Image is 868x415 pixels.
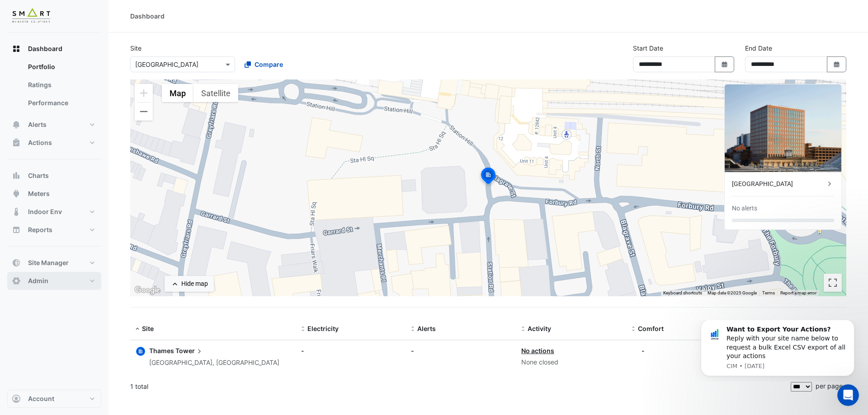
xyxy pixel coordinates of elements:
[663,290,702,296] button: Keyboard shortcuts
[7,58,101,116] div: Dashboard
[12,225,21,234] app-icon: Reports
[132,284,162,296] a: Open this area in Google Maps (opens a new window)
[12,138,21,147] app-icon: Actions
[255,60,283,69] span: Compare
[12,120,21,129] app-icon: Alerts
[7,40,101,58] button: Dashboard
[130,375,789,398] div: 1 total
[732,179,825,189] div: [GEOGRAPHIC_DATA]
[21,94,101,112] a: Performance
[28,171,49,180] span: Charts
[7,254,101,272] button: Site Manager
[642,346,645,355] div: -
[12,276,21,285] app-icon: Admin
[39,5,144,13] b: Want to Export Your Actions?
[11,7,52,25] img: Company Logo
[135,84,153,102] button: Zoom in
[7,221,101,239] button: Reports
[181,279,208,289] div: Hide map
[135,103,153,121] button: Zoom out
[12,258,21,267] app-icon: Site Manager
[39,5,160,40] div: Message content
[833,61,841,68] fa-icon: Select Date
[7,116,101,134] button: Alerts
[12,171,21,180] app-icon: Charts
[28,258,69,267] span: Site Manager
[21,76,101,94] a: Ratings
[638,325,664,332] span: Comfort
[130,11,165,21] div: Dashboard
[521,357,621,368] div: None closed
[7,185,101,203] button: Meters
[780,290,816,295] a: Report a map error
[28,138,52,147] span: Actions
[28,394,54,403] span: Account
[7,167,101,185] button: Charts
[301,346,401,355] div: -
[12,207,21,216] app-icon: Indoor Env
[745,43,772,53] label: End Date
[7,272,101,290] button: Admin
[39,42,160,50] p: Message from CIM, sent 2w ago
[816,382,843,390] span: per page
[239,56,289,72] button: Compare
[193,84,238,102] button: Show satellite imagery
[39,5,160,40] div: Reply with your site name below to request a bulk Excel CSV export of all your actions
[28,189,50,198] span: Meters
[824,274,842,292] button: Toggle fullscreen view
[130,43,142,53] label: Site
[528,325,551,332] span: Activity
[687,320,868,382] iframe: Intercom notifications message
[132,284,162,296] img: Google
[7,134,101,152] button: Actions
[28,120,47,129] span: Alerts
[307,325,339,332] span: Electricity
[162,84,193,102] button: Show street map
[478,166,498,188] img: site-pin-selected.svg
[165,276,214,292] button: Hide map
[411,346,510,355] div: -
[762,290,775,295] a: Terms (opens in new tab)
[149,358,279,368] div: [GEOGRAPHIC_DATA], [GEOGRAPHIC_DATA]
[28,44,62,53] span: Dashboard
[142,325,154,332] span: Site
[521,347,554,354] a: No actions
[721,61,729,68] fa-icon: Select Date
[12,44,21,53] app-icon: Dashboard
[417,325,436,332] span: Alerts
[633,43,663,53] label: Start Date
[7,203,101,221] button: Indoor Env
[7,390,101,408] button: Account
[28,207,62,216] span: Indoor Env
[837,384,859,406] iframe: Intercom live chat
[732,204,757,213] div: No alerts
[708,290,757,295] span: Map data ©2025 Google
[28,225,52,234] span: Reports
[21,58,101,76] a: Portfolio
[175,346,204,356] span: Tower
[20,7,35,22] img: Profile image for CIM
[12,189,21,198] app-icon: Meters
[149,347,174,354] span: Thames
[28,276,48,285] span: Admin
[725,84,841,172] img: Thames Tower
